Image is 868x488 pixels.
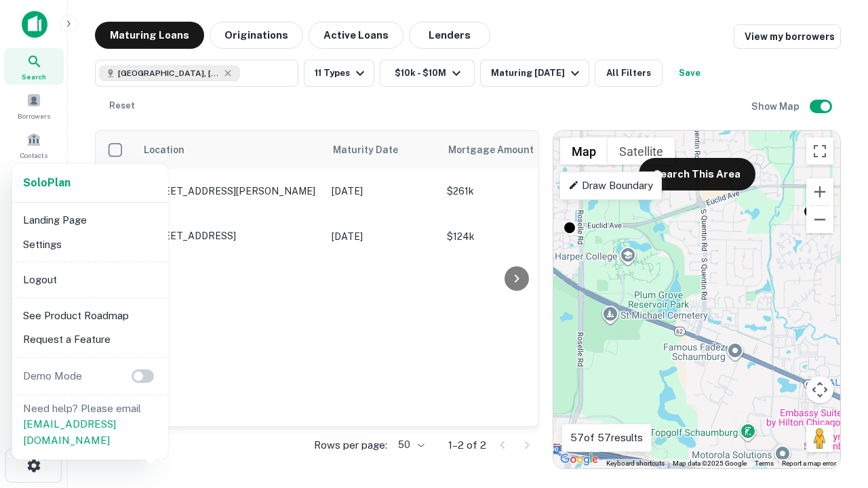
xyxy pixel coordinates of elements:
[23,401,157,449] p: Need help? Please email
[18,368,87,384] p: Demo Mode
[800,336,868,401] iframe: Chat Widget
[23,176,71,189] strong: Solo Plan
[23,418,116,446] a: [EMAIL_ADDRESS][DOMAIN_NAME]
[18,232,163,257] li: Settings
[18,327,163,352] li: Request a Feature
[18,304,163,328] li: See Product Roadmap
[23,175,71,191] a: SoloPlan
[18,268,163,292] li: Logout
[18,208,163,232] li: Landing Page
